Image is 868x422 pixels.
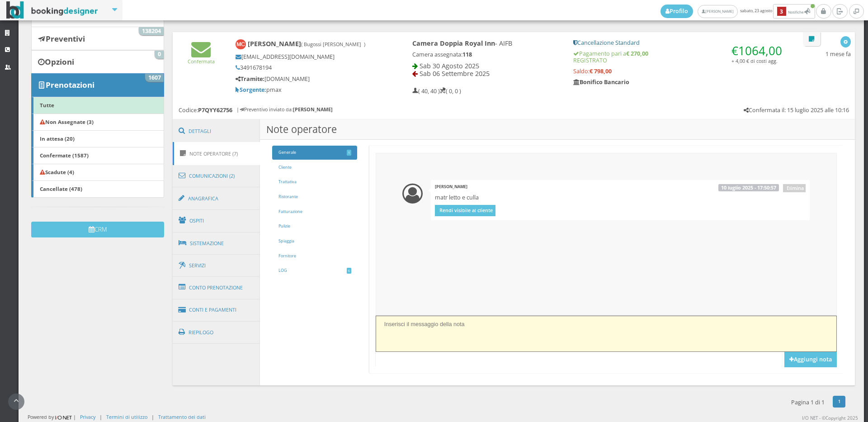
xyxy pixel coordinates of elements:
b: [PERSON_NAME] [293,106,333,113]
span: 0 [155,51,164,59]
h5: ( 40, 40 ) ( 0, 0 ) [412,88,461,95]
a: Ospiti [173,209,260,232]
a: Conti e Pagamenti [173,299,260,322]
span: 6 [347,268,351,274]
button: Rendi visibile al cliente [435,205,495,216]
button: Elimina [783,184,806,192]
a: In attesa (20) [31,130,164,147]
a: Pulizie [272,219,357,233]
b: 3 [777,7,786,16]
a: Confermate (1587) [31,147,164,164]
a: Confermata [188,51,215,65]
a: LOG6 [272,264,357,278]
a: Profilo [660,5,693,18]
span: Elimina [787,185,804,191]
span: 10 luglio 2025 - 17:50:57 [718,184,779,191]
a: Comunicazioni (2) [173,164,260,188]
a: Sistemazione [173,232,260,255]
small: ( Bugossi [PERSON_NAME] ) [301,41,365,47]
a: Trattativa [272,175,357,189]
b: Tramite: [236,75,264,83]
a: [PERSON_NAME] [698,5,738,18]
b: P7QYY62756 [198,106,232,114]
a: Scadute (4) [31,164,164,181]
button: 3Notifiche [773,4,815,19]
h5: Confermata il: 15 luglio 2025 alle 10:16 [744,107,849,114]
b: 118 [462,51,472,58]
a: 1 [833,396,846,408]
b: [PERSON_NAME] [248,39,365,48]
a: Conto Prenotazione [173,276,260,299]
h5: Saldo: [573,68,786,75]
h5: 1 mese fa [826,51,851,57]
a: Termini di utilizzo [106,413,147,420]
b: Prenotazioni [46,80,94,90]
a: Prenotazioni 1607 [31,73,164,97]
h5: Camera assegnata: [412,51,561,58]
span: [PERSON_NAME] [435,184,467,190]
span: 1607 [145,74,164,82]
a: Note Operatore (7) [173,142,260,165]
h5: Pagina 1 di 1 [791,399,825,406]
a: Preventivi 138204 [31,27,164,50]
h5: [EMAIL_ADDRESS][DOMAIN_NAME] [236,53,382,60]
a: Opzioni 0 [31,50,164,74]
span: € [731,43,782,59]
div: | [99,413,102,420]
a: Fatturazione [272,205,357,219]
img: BookingDesigner.com [6,1,98,19]
div: Powered by | [28,413,76,421]
div: | [151,413,154,420]
h3: Note operatore [260,119,855,140]
b: Tutte [40,101,54,109]
button: CRM [31,222,164,237]
b: Sorgente: [236,86,266,94]
a: Riepilogo [173,321,260,344]
h5: matr letto e culla [435,194,806,201]
h4: - AIFB [412,39,561,47]
b: Camera Doppia Royal Inn [412,39,495,47]
span: Sab 30 Agosto 2025 [420,62,479,70]
a: Spiaggia [272,234,357,248]
span: 138204 [139,27,164,35]
strong: € 798,00 [590,67,612,75]
b: Bonifico Bancario [573,78,629,86]
h5: Cancellazione Standard [573,39,786,46]
a: Anagrafica [173,187,260,210]
a: Trattamento dei dati [158,413,206,420]
b: Non Assegnate (3) [40,118,94,125]
b: Preventivi [46,33,85,44]
h5: pmax [236,86,382,93]
b: Confermate (1587) [40,152,89,159]
a: Tutte [31,97,164,114]
b: Cancellate (478) [40,185,82,192]
img: Marta Chisci [236,39,246,50]
h5: [DOMAIN_NAME] [236,76,382,82]
h5: 3491678194 [236,64,382,71]
a: Ristorante [272,190,357,204]
h5: Pagamento pari a REGISTRATO [573,50,786,64]
span: 1064,00 [738,43,782,59]
a: Privacy [80,413,95,420]
button: Aggiungi nota [784,352,837,367]
a: Generale1 [272,146,357,160]
small: + 4,00 € di costi agg. [731,57,778,64]
a: Non Assegnate (3) [31,114,164,131]
b: Scadute (4) [40,168,74,175]
strong: € 270,00 [626,50,648,57]
span: Sab 06 Settembre 2025 [420,69,490,78]
a: Servizi [173,254,260,277]
b: Opzioni [45,57,74,67]
a: Fornitore [272,249,357,263]
span: 1 [347,150,351,156]
h6: | Preventivo inviato da: [236,107,333,113]
span: Rendi visibile al cliente [439,207,493,213]
img: ionet_small_logo.png [54,414,73,421]
h5: Codice: [179,107,232,114]
span: sabato, 23 agosto [660,4,816,19]
a: Dettagli [173,119,260,143]
a: Cancellate (478) [31,180,164,198]
a: Cliente [272,161,357,175]
b: In attesa (20) [40,135,75,142]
